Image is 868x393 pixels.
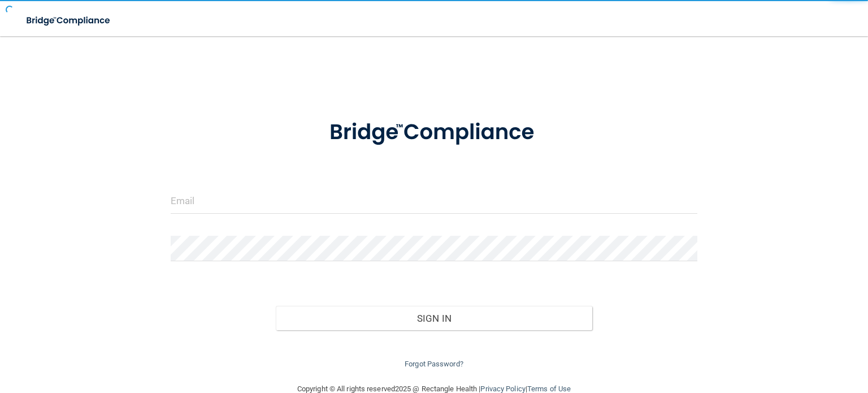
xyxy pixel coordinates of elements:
[405,360,463,368] a: Forgot Password?
[307,104,562,161] img: bridge_compliance_login_screen.278c3ca4.svg
[480,385,525,393] a: Privacy Policy
[527,385,571,393] a: Terms of Use
[17,9,121,32] img: bridge_compliance_login_screen.278c3ca4.svg
[276,306,592,331] button: Sign In
[171,188,697,214] input: Email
